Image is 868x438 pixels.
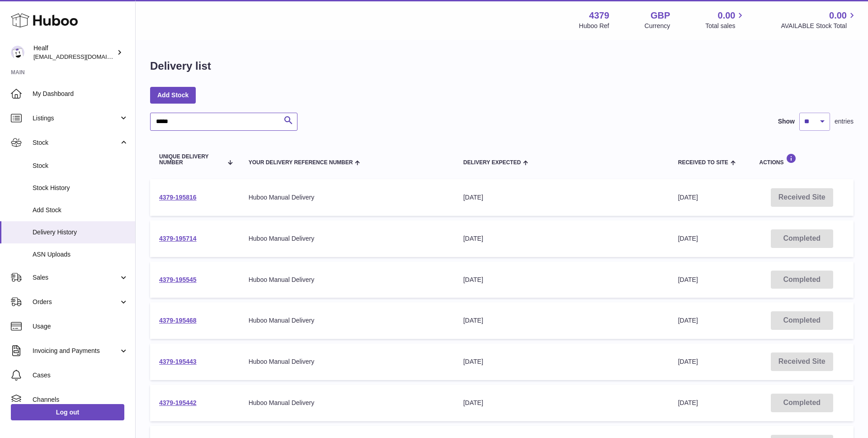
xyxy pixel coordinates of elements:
span: Usage [33,322,128,331]
span: [DATE] [678,399,698,406]
a: 0.00 AVAILABLE Stock Total [781,10,857,30]
span: Stock History [33,184,128,192]
div: [DATE] [463,357,660,366]
span: Total sales [705,22,745,30]
span: [DATE] [678,276,698,283]
a: Add Stock [150,87,196,103]
span: Received to Site [678,160,728,166]
span: My Dashboard [33,90,128,98]
span: 0.00 [829,10,847,22]
div: Huboo Ref [579,22,609,30]
span: Your Delivery Reference Number [249,160,353,166]
div: [DATE] [463,234,660,243]
span: Cases [33,371,128,380]
span: [DATE] [678,358,698,365]
strong: GBP [651,10,670,22]
div: [DATE] [463,316,660,325]
span: Sales [33,273,119,282]
span: Listings [33,114,119,123]
div: Huboo Manual Delivery [249,276,445,284]
span: Stock [33,138,119,147]
a: 4379-195816 [159,194,197,201]
a: 4379-195714 [159,235,197,242]
span: [EMAIL_ADDRESS][DOMAIN_NAME] [33,53,133,60]
span: ASN Uploads [33,250,128,259]
a: 4379-195468 [159,317,197,324]
span: Stock [33,162,128,170]
div: Huboo Manual Delivery [249,316,445,325]
span: Add Stock [33,206,128,214]
div: Huboo Manual Delivery [249,357,445,366]
span: Delivery History [33,228,128,237]
span: entries [835,117,854,126]
div: [DATE] [463,276,660,284]
img: lestat@healf.com [11,46,24,59]
div: [DATE] [463,399,660,407]
span: Delivery Expected [463,160,521,166]
a: 4379-195545 [159,276,197,283]
div: Huboo Manual Delivery [249,399,445,407]
span: Invoicing and Payments [33,347,119,355]
strong: 4379 [589,10,609,22]
div: [DATE] [463,193,660,202]
div: Healf [33,44,115,61]
a: 4379-195442 [159,399,197,406]
div: Currency [645,22,670,30]
span: [DATE] [678,317,698,324]
span: Orders [33,298,119,306]
span: Unique Delivery Number [159,154,222,166]
div: Huboo Manual Delivery [249,234,445,243]
label: Show [778,117,795,126]
a: 4379-195443 [159,358,197,365]
span: [DATE] [678,194,698,201]
a: Log out [11,404,124,420]
div: Actions [759,153,844,166]
div: Huboo Manual Delivery [249,193,445,202]
span: 0.00 [718,10,736,22]
span: AVAILABLE Stock Total [781,22,857,30]
h1: Delivery list [150,59,211,73]
span: [DATE] [678,235,698,242]
span: Channels [33,395,128,404]
a: 0.00 Total sales [705,10,745,30]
